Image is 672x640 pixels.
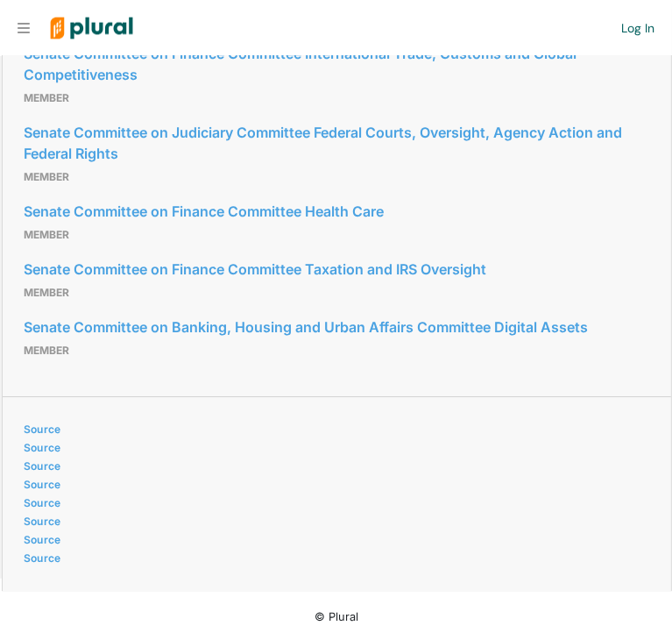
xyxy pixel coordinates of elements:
[24,88,650,109] p: Member
[24,423,645,436] a: Source
[24,119,650,167] a: Senate Committee on Judiciary Committee Federal Courts, Oversight, Agency Action and Federal Rights
[24,224,650,245] p: Member
[24,198,650,224] a: Senate Committee on Finance Committee Health Care
[37,1,146,56] img: Logo for Plural
[24,40,650,88] a: Senate Committee on Finance Committee International Trade, Customs and Global Competitiveness
[24,282,650,303] p: Member
[24,340,650,361] p: Member
[24,496,645,509] a: Source
[315,610,359,623] small: © Plural
[24,551,645,565] a: Source
[24,533,645,546] a: Source
[24,441,645,454] a: Source
[24,256,650,282] a: Senate Committee on Finance Committee Taxation and IRS Oversight
[621,20,654,36] a: Log In
[24,478,645,491] a: Source
[24,167,650,188] p: Member
[24,314,650,340] a: Senate Committee on Banking, Housing and Urban Affairs Committee Digital Assets
[24,515,645,528] a: Source
[24,459,645,473] a: Source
